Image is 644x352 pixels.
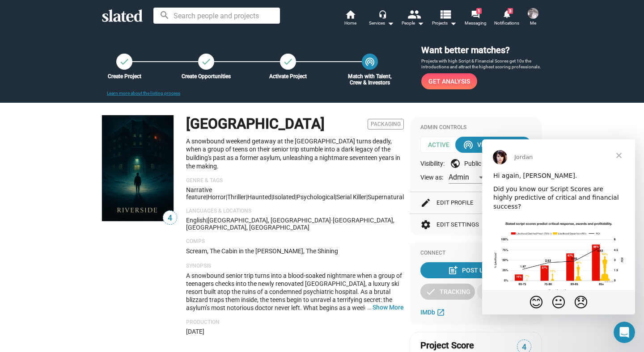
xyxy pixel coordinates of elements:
button: View Matches [455,137,531,153]
span: | [206,217,208,224]
a: 1Messaging [460,9,491,29]
p: Languages & Locations [186,208,404,215]
span: [DATE] [186,328,204,335]
a: Match with Talent, Crew & Investors [362,54,378,70]
mat-icon: open_in_new [436,308,445,316]
button: Projects [428,9,460,29]
span: 4 [163,212,177,224]
p: Genre & Tags [186,177,404,184]
span: | [366,193,368,201]
p: Synopsis [186,263,404,270]
mat-icon: public [450,158,461,169]
button: …Show More [373,303,404,311]
mat-icon: post_add [448,265,458,276]
button: Services [366,9,397,29]
span: View as: [420,173,443,182]
button: Share [477,284,531,300]
span: Projects [432,18,457,29]
button: Tracking [420,284,475,300]
span: Me [530,18,536,29]
iframe: Intercom live chat [614,322,635,343]
span: Home [344,18,356,29]
span: Project Score [420,339,474,352]
mat-icon: view_list [439,8,452,21]
span: Horror [208,193,226,201]
div: Create Opportunities [177,73,236,80]
mat-icon: people [407,8,420,21]
mat-icon: check [119,56,130,67]
span: serial killer [336,193,366,201]
span: A snowbound senior trip turns into a blood-soaked nightmare when a group of teenagers checks into... [186,272,402,344]
span: Packaging [368,119,404,130]
span: [GEOGRAPHIC_DATA], [GEOGRAPHIC_DATA], [GEOGRAPHIC_DATA] [186,217,394,231]
button: Joel RossMe [522,6,544,29]
span: | [206,193,208,201]
p: Comps [186,238,404,245]
mat-icon: wifi_tethering [364,56,375,67]
span: Narrative feature [186,186,212,201]
img: Riverside [102,115,174,221]
span: isolated [273,193,295,201]
span: Admin [449,173,469,181]
a: Home [335,9,366,29]
button: Post Update [420,262,531,278]
button: People [397,9,428,29]
mat-icon: notifications [502,9,511,18]
a: Create Opportunities [198,54,214,70]
mat-icon: home [345,9,356,20]
button: Edit Profile [420,192,531,214]
div: Activate Project [258,73,318,80]
div: Visibility: Public [420,158,531,169]
span: psychological [297,193,335,201]
span: Active [420,137,463,153]
span: Thriller [227,193,246,201]
mat-icon: forum [471,10,479,18]
div: Services [369,18,394,29]
span: | [271,193,273,201]
span: | [226,193,227,201]
span: · [331,217,333,224]
span: | [295,193,297,201]
span: 3 [508,8,513,14]
span: 1 [476,8,482,14]
input: Search people and projects [153,8,280,24]
span: | [246,193,247,201]
p: A snowbound weekend getaway at the [GEOGRAPHIC_DATA] turns deadly, when a group of teens on their... [186,137,404,170]
p: Scream, The Cabin in the [PERSON_NAME], The Shining [186,247,404,256]
mat-icon: check [201,56,212,67]
button: Edit Settings [420,214,531,235]
mat-icon: settings [420,219,431,230]
span: Notifications [494,18,519,29]
div: People [402,18,424,29]
iframe: Intercom live chat message [482,139,635,314]
mat-icon: arrow_drop_down [448,18,458,29]
mat-icon: headset_mic [378,10,386,18]
img: Joel Ross [528,8,538,19]
h1: [GEOGRAPHIC_DATA] [186,114,325,134]
h3: Want better matches? [421,44,542,56]
a: IMDb [420,307,447,318]
mat-icon: arrow_drop_down [415,18,426,29]
span: … [363,303,373,311]
mat-icon: wifi_tethering [463,139,474,150]
p: Production [186,319,404,326]
span: English [186,217,206,224]
p: Projects with high Script & Financial Scores get 10x the introductions and attract the highest sc... [421,58,542,70]
span: [GEOGRAPHIC_DATA], [GEOGRAPHIC_DATA] [208,217,331,224]
div: Connect [420,250,531,257]
a: Get Analysis [421,73,477,89]
div: View Matches [465,137,522,153]
a: 3Notifications [491,9,522,29]
span: | [335,193,336,201]
span: Messaging [465,18,487,29]
mat-icon: check [425,286,436,297]
span: IMDb [420,309,435,316]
